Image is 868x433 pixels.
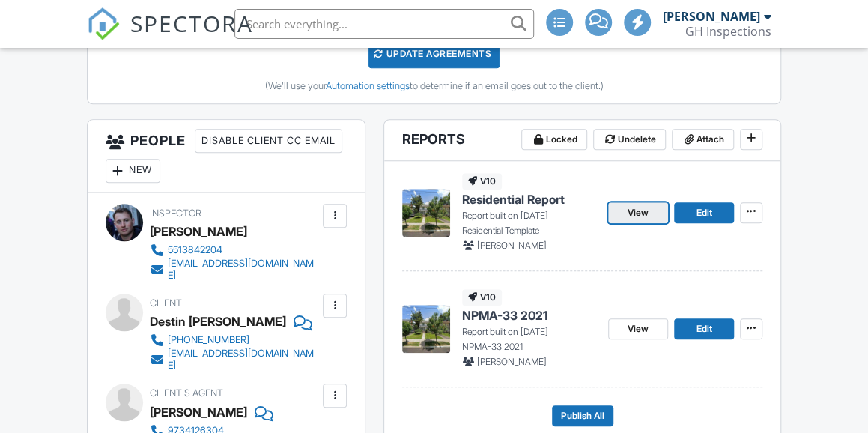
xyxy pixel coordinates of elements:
[150,208,201,219] span: Inspector
[150,258,319,282] a: [EMAIL_ADDRESS][DOMAIN_NAME]
[150,348,319,372] a: [EMAIL_ADDRESS][DOMAIN_NAME]
[150,333,319,348] a: [PHONE_NUMBER]
[150,387,223,399] span: Client's Agent
[87,7,120,40] img: The Best Home Inspection Software - Spectora
[106,159,160,183] div: New
[685,24,771,39] div: GH Inspections
[99,80,769,92] div: (We'll use your to determine if an email goes out to the client.)
[663,9,760,24] div: [PERSON_NAME]
[150,243,319,258] a: 5513842204
[130,7,253,39] span: SPECTORA
[234,9,534,39] input: Search everything...
[195,129,342,153] div: Disable Client CC Email
[168,258,319,282] div: [EMAIL_ADDRESS][DOMAIN_NAME]
[168,334,249,346] div: [PHONE_NUMBER]
[150,310,286,333] div: Destin [PERSON_NAME]
[150,297,182,309] span: Client
[87,20,253,52] a: SPECTORA
[168,348,319,372] div: [EMAIL_ADDRESS][DOMAIN_NAME]
[150,401,247,423] a: [PERSON_NAME]
[326,80,410,91] a: Automation settings
[150,220,247,243] div: [PERSON_NAME]
[168,244,222,256] div: 5513842204
[368,40,500,68] div: Update Agreements
[88,120,365,193] h3: People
